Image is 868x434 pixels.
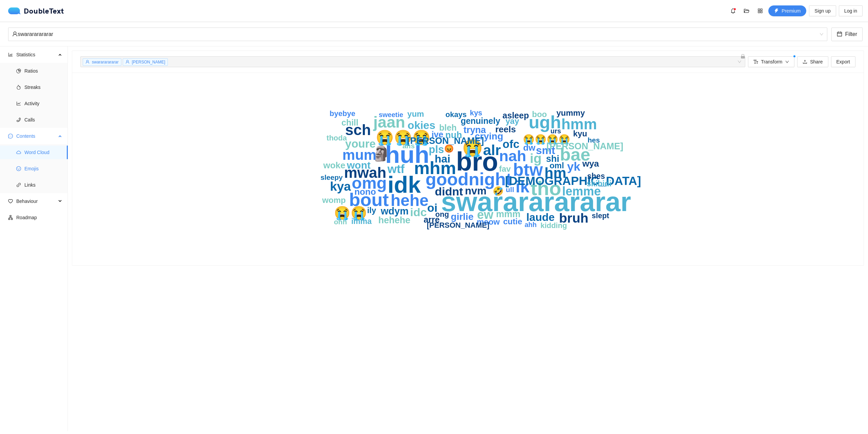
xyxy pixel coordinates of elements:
text: shes [587,172,605,181]
span: bell [728,8,738,14]
text: nah [499,147,526,165]
text: crying [475,131,503,141]
span: Premium [782,7,801,15]
text: [DEMOGRAPHIC_DATA] [505,174,641,187]
button: Sign up [809,5,836,16]
span: phone [16,117,21,122]
text: ig [530,151,542,166]
button: Export [831,56,855,67]
span: folder-open [742,8,752,14]
text: 😭 [462,138,483,158]
span: Ratios [24,64,62,78]
text: hai [435,153,450,165]
text: sleepy [320,173,343,181]
text: urs [550,127,561,135]
span: Filter [845,30,857,38]
text: pls [429,144,444,155]
span: lock [741,54,745,59]
text: btw [513,160,543,180]
text: tho [531,177,561,199]
button: Log in [839,5,863,16]
span: Calls [24,113,62,127]
span: cloud [16,150,21,155]
span: Roadmap [16,211,62,224]
text: hmm [561,116,597,132]
button: uploadShare [797,56,828,67]
text: huh [385,141,429,168]
button: bell [728,5,738,16]
text: skibidi [587,179,612,188]
text: oml [550,161,564,170]
span: Log in [844,7,857,15]
text: genuinely [461,116,500,126]
text: ew [477,208,494,222]
div: DoubleText [8,7,64,14]
text: idk [388,172,421,197]
text: yk [567,160,580,173]
span: Links [24,178,62,192]
text: ans [402,142,415,150]
span: bar-chart [8,52,13,57]
text: ily [367,206,376,215]
span: fire [16,85,21,90]
span: user [125,60,130,64]
text: laude [526,211,555,223]
span: Behaviour [16,194,56,208]
text: 😡 [444,144,454,153]
a: logoDoubleText [8,7,64,14]
text: omg [352,174,387,192]
span: Statistics [16,48,56,61]
text: kya [330,180,351,193]
text: [PERSON_NAME] [427,221,490,229]
text: mwah [344,164,387,181]
text: imma [351,217,372,226]
text: [PERSON_NAME] [407,136,484,146]
text: ugh [529,112,561,132]
text: tryna [463,125,486,135]
text: bro [456,147,498,176]
span: font-size [753,59,758,65]
text: reels [495,124,516,134]
span: Transform [761,58,782,65]
text: [PERSON_NAME] [547,141,624,151]
text: smt [536,144,555,156]
text: woke [323,160,345,170]
text: alr [483,142,501,158]
span: message [8,134,13,138]
span: down [785,60,789,64]
text: boo [532,110,547,119]
span: Sign up [814,7,830,15]
text: 😭😭😭 [376,129,431,146]
text: kys [470,109,482,117]
span: user [12,31,18,37]
text: thoda [327,134,347,142]
text: hes [588,136,600,144]
span: Share [810,58,823,65]
button: font-sizeTransformdown [748,56,794,67]
span: heart [8,199,13,204]
text: slept [592,211,609,220]
text: asleep [502,111,529,120]
span: swarararararar [12,28,823,41]
button: thunderboltPremium [768,5,806,16]
text: arre [423,215,439,224]
text: sweetie [379,111,403,118]
text: girlie [451,211,474,222]
button: folder-open [741,5,752,16]
text: didnt [435,185,463,198]
span: upload [803,59,807,65]
span: thunderbolt [774,8,779,14]
text: dw [523,143,536,153]
span: Word Cloud [24,146,62,159]
text: oi [427,201,437,214]
span: link [16,183,21,187]
text: 🤣 [493,186,504,196]
text: fav [499,164,511,173]
text: bout [349,189,389,210]
text: 😭😭😭😭 [523,134,570,145]
span: user [85,60,90,64]
text: cutie [503,217,522,226]
text: ive [432,130,443,139]
text: ohh [334,218,347,226]
text: idc [410,206,427,219]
